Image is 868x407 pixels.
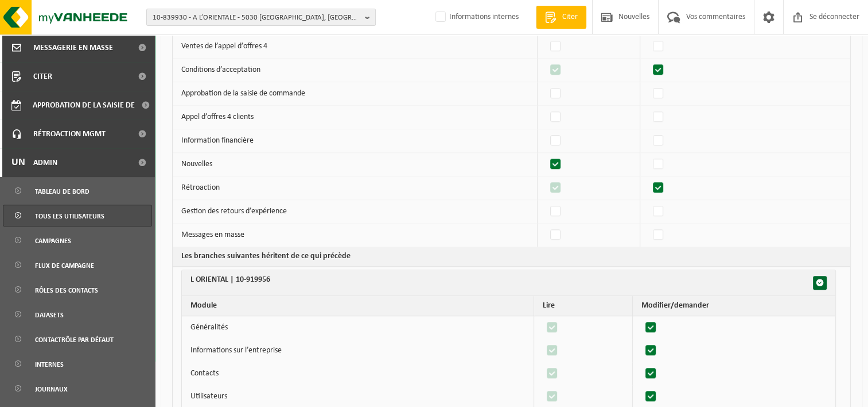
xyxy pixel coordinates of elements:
[173,35,538,59] td: Ventes de l’appel d’offres 4
[173,106,538,129] td: Appel d’offres 4 clients
[153,9,360,26] span: 10-839930 - A L’ORIENTALE - 5030 [GEOGRAPHIC_DATA], [GEOGRAPHIC_DATA] 7
[182,316,534,339] td: Généralités
[35,279,98,301] span: Rôles des contacts
[35,304,64,326] span: Datasets
[536,6,586,29] a: Citer
[173,224,538,247] td: Messages en masse
[3,304,152,325] a: Datasets
[173,200,538,224] td: Gestion des retours d’expérience
[3,180,152,202] a: Tableau de bord
[3,328,152,350] a: contactrôle par défaut
[173,176,538,200] td: Rétroaction
[35,181,89,202] span: Tableau de bord
[173,153,538,176] td: Nouvelles
[3,205,152,226] a: Tous les utilisateurs
[182,362,534,385] td: Contacts
[190,275,270,284] font: L ORIENTAL | 10-919956
[3,353,152,375] a: Internes
[534,296,633,316] th: Lire
[33,120,106,148] span: Rétroaction MGMT
[33,33,113,62] span: Messagerie en masse
[3,254,152,276] a: Flux de campagne
[146,9,376,26] button: 10-839930 - A L’ORIENTALE - 5030 [GEOGRAPHIC_DATA], [GEOGRAPHIC_DATA] 7
[35,329,114,351] span: contactrôle par défaut
[433,9,519,26] label: Informations internes
[33,91,137,120] span: Approbation de la saisie de commande
[3,229,152,251] a: Campagnes
[3,279,152,301] a: Rôles des contacts
[173,247,850,267] th: Bij het aanklikken van bovenstaande checkbox, zullen onderstaande mee aangepast worden.
[182,339,534,362] td: Informations sur l’entreprise
[3,378,152,400] a: Journaux
[35,378,68,400] span: Journaux
[33,148,57,177] span: Admin
[173,82,538,106] td: Approbation de la saisie de commande
[182,296,534,316] th: Module
[173,129,538,153] td: Information financière
[35,255,94,277] span: Flux de campagne
[35,205,104,227] span: Tous les utilisateurs
[559,11,581,23] span: Citer
[33,62,52,91] span: Citer
[35,230,71,252] span: Campagnes
[633,296,835,316] th: Modifier/demander
[35,354,64,375] span: Internes
[173,59,538,82] td: Conditions d’acceptation
[11,148,22,177] span: Un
